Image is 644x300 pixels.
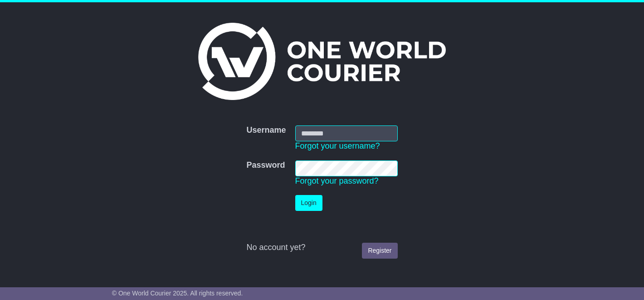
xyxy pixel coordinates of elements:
[246,160,285,170] label: Password
[295,176,379,185] a: Forgot your password?
[246,243,397,253] div: No account yet?
[295,141,380,150] a: Forgot your username?
[198,23,446,100] img: One World
[295,195,322,211] button: Login
[246,125,286,135] label: Username
[112,290,243,297] span: © One World Courier 2025. All rights reserved.
[362,243,397,259] a: Register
